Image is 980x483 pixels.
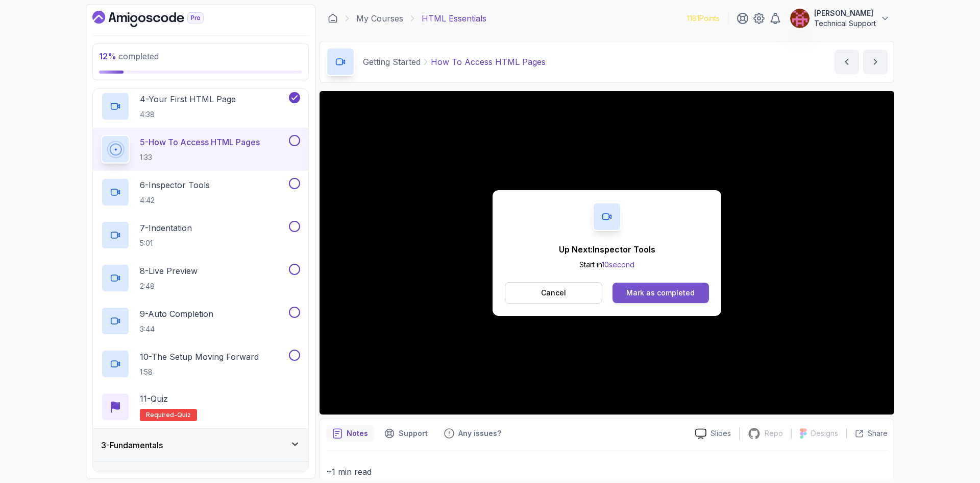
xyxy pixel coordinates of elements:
[868,428,888,439] p: Share
[140,136,260,148] p: 5 - How To Access HTML Pages
[602,260,634,269] span: 10 second
[101,350,300,378] button: 10-The Setup Moving Forward1:58
[101,135,300,164] button: 5-How To Access HTML Pages1:33
[101,92,300,121] button: 4-Your First HTML Page4:38
[140,238,192,248] p: 5:01
[140,324,213,334] p: 3:44
[790,8,890,29] button: user profile image[PERSON_NAME]Technical Support
[99,51,116,61] span: 12 %
[612,283,709,303] button: Mark as completed
[140,265,198,277] p: 8 - Live Preview
[541,288,566,298] p: Cancel
[140,179,210,191] p: 6 - Inspector Tools
[326,465,888,479] p: ~1 min read
[431,56,546,68] p: How To Access HTML Pages
[140,308,213,320] p: 9 - Auto Completion
[140,222,192,234] p: 7 - Indentation
[99,51,159,61] span: completed
[140,281,198,291] p: 2:48
[559,243,655,256] p: Up Next: Inspector Tools
[710,428,731,439] p: Slides
[92,11,227,27] a: Dashboard
[399,428,428,439] p: Support
[356,12,403,25] a: My Courses
[177,411,191,419] span: quiz
[438,425,507,442] button: Feedback button
[140,367,259,377] p: 1:58
[101,178,300,206] button: 6-Inspector Tools4:42
[140,393,168,405] p: 11 - Quiz
[140,109,236,120] p: 4:38
[458,428,501,439] p: Any issues?
[347,428,368,439] p: Notes
[140,152,260,163] p: 1:33
[93,429,308,462] button: 3-Fundamentals
[863,50,888,74] button: next content
[835,50,859,74] button: previous content
[846,428,888,439] button: Share
[687,428,739,439] a: Slides
[814,18,876,29] p: Technical Support
[101,439,163,451] h3: 3 - Fundamentals
[146,411,177,419] span: Required-
[320,91,894,415] iframe: 6 - How to Access HTML Pages
[101,393,300,421] button: 11-QuizRequired-quiz
[790,9,810,28] img: user profile image
[814,8,876,18] p: [PERSON_NAME]
[326,425,374,442] button: notes button
[378,425,434,442] button: Support button
[101,221,300,249] button: 7-Indentation5:01
[363,56,421,68] p: Getting Started
[140,93,236,105] p: 4 - Your First HTML Page
[140,351,259,363] p: 10 - The Setup Moving Forward
[765,428,783,439] p: Repo
[811,428,838,439] p: Designs
[140,195,210,205] p: 4:42
[626,288,695,298] div: Mark as completed
[559,260,655,270] p: Start in
[687,13,720,24] p: 1181 Points
[422,12,486,25] p: HTML Essentials
[101,307,300,335] button: 9-Auto Completion3:44
[505,282,602,304] button: Cancel
[101,264,300,292] button: 8-Live Preview2:48
[328,13,338,24] a: Dashboard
